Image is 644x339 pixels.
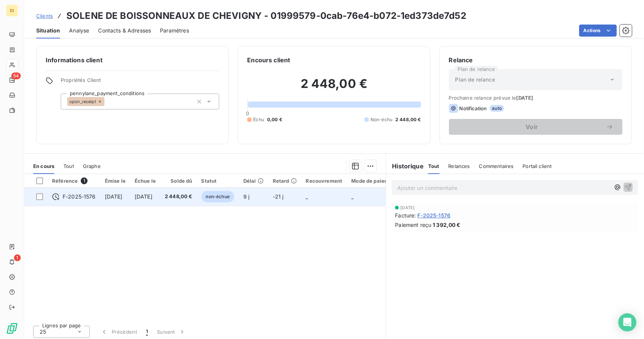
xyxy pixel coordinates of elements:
[479,163,514,169] span: Commentaires
[246,110,249,116] span: 0
[516,95,533,101] span: [DATE]
[273,193,284,200] span: -21 j
[386,162,424,171] h6: Historique
[165,193,192,200] span: 2 448,00 €
[105,178,126,184] div: Émise le
[267,116,282,123] span: 0,00 €
[105,98,111,105] input: Ajouter une valeur
[63,193,96,200] span: F-2025-1576
[273,178,297,184] div: Retard
[395,211,416,219] span: Facture :
[6,5,18,17] div: DI
[458,124,606,130] span: Voir
[146,328,148,336] span: 1
[455,76,495,83] span: Plan de relance
[52,177,96,184] div: Référence
[36,12,53,20] a: Clients
[395,221,431,229] span: Paiement reçu
[306,193,308,200] span: _
[33,163,54,169] span: En cours
[306,178,343,184] div: Recouvrement
[98,27,151,34] span: Contacts & Adresses
[6,322,18,334] img: Logo LeanPay
[433,221,461,229] span: 1 392,00 €
[618,313,636,331] div: Open Intercom Messenger
[418,211,451,219] span: F-2025-1576
[201,191,234,202] span: non-échue
[40,328,46,336] span: 25
[83,163,101,169] span: Graphe
[351,193,354,200] span: _
[243,178,264,184] div: Délai
[523,163,552,169] span: Portail client
[135,178,156,184] div: Échue le
[201,178,234,184] div: Statut
[428,163,440,169] span: Tout
[81,177,88,184] span: 1
[14,254,21,261] span: 1
[69,27,89,34] span: Analyse
[63,163,74,169] span: Tout
[449,55,622,65] h6: Relance
[61,77,219,88] span: Propriétés Client
[36,13,53,19] span: Clients
[11,72,21,79] span: 54
[69,99,96,104] span: upon_receipt
[66,9,466,23] h3: SOLENE DE BOISSONNEAUX DE CHEVIGNY - 01999579-0cab-76e4-b072-1ed373de7d52
[105,193,123,200] span: [DATE]
[160,27,189,34] span: Paramètres
[243,193,249,200] span: 9 j
[449,119,622,135] button: Voir
[351,178,397,184] div: Mode de paiement
[395,116,421,123] span: 2 448,00 €
[449,163,470,169] span: Relances
[400,205,415,210] span: [DATE]
[46,55,219,65] h6: Informations client
[253,116,264,123] span: Échu
[165,178,192,184] div: Solde dû
[460,105,487,111] span: Notification
[247,76,421,99] h2: 2 448,00 €
[579,25,617,37] button: Actions
[370,116,392,123] span: Non-échu
[135,193,152,200] span: [DATE]
[36,27,60,34] span: Situation
[247,55,290,65] h6: Encours client
[490,105,504,112] span: auto
[449,95,622,101] span: Prochaine relance prévue le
